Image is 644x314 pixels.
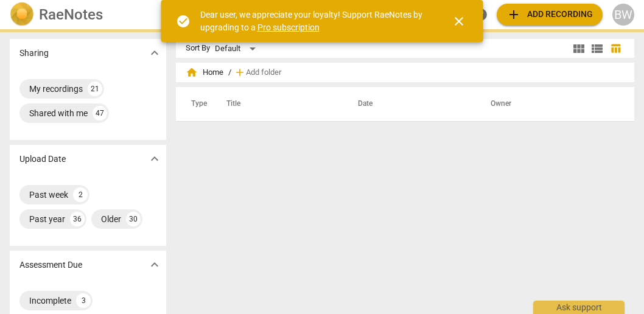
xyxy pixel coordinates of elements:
[610,43,621,54] span: table_chart
[200,9,430,33] div: Dear user, we appreciate your loyalty! Support RaeNotes by upgrading to a
[126,212,141,226] div: 30
[145,44,164,62] button: Show more
[39,6,103,23] h2: RaeNotes
[186,66,198,78] span: home
[246,68,281,77] span: Add folder
[612,4,634,26] button: BW
[70,212,85,226] div: 36
[444,7,474,36] button: Close
[147,46,162,60] span: expand_more
[176,14,191,29] span: check_circle
[19,259,82,271] p: Assessment Due
[234,66,246,78] span: add
[588,40,606,58] button: List view
[186,44,210,53] div: Sort By
[497,4,603,26] button: Upload
[10,2,164,27] a: LogoRaeNotes
[452,14,466,29] span: close
[88,82,102,96] div: 21
[29,213,65,225] div: Past year
[343,87,476,121] th: Date
[76,293,91,308] div: 3
[572,41,586,56] span: view_module
[228,68,231,77] span: /
[19,153,66,166] p: Upload Date
[29,83,83,95] div: My recordings
[147,152,162,166] span: expand_more
[93,106,107,120] div: 47
[506,7,521,22] span: add
[257,23,320,32] a: Pro subscription
[147,257,162,272] span: expand_more
[19,47,49,60] p: Sharing
[186,66,223,78] span: Home
[10,2,34,27] img: Logo
[570,40,588,58] button: Tile view
[506,7,593,22] span: Add recording
[606,40,625,58] button: Table view
[476,87,621,121] th: Owner
[212,87,343,121] th: Title
[73,187,88,202] div: 2
[533,301,625,314] div: Ask support
[29,295,71,307] div: Incomplete
[29,189,68,201] div: Past week
[181,87,212,121] th: Type
[215,39,260,58] div: Default
[145,150,164,168] button: Show more
[101,213,121,225] div: Older
[145,256,164,274] button: Show more
[590,41,604,56] span: view_list
[29,107,88,119] div: Shared with me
